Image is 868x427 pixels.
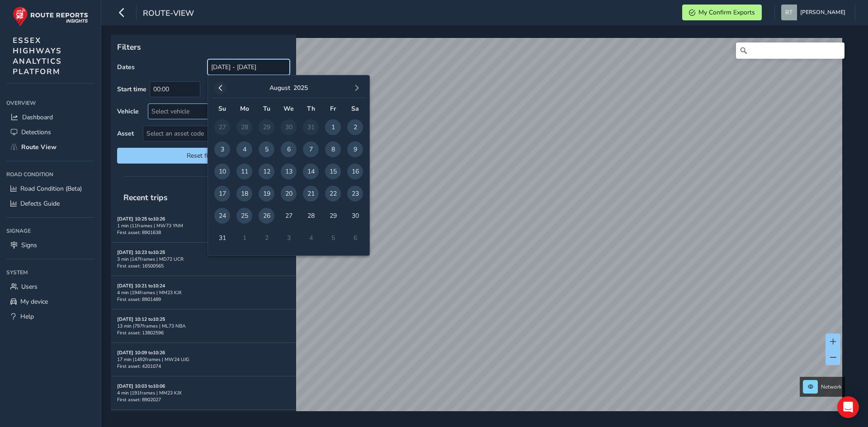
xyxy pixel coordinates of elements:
span: 28 [303,208,319,224]
strong: [DATE] 10:12 to 10:25 [117,316,165,323]
div: Open Intercom Messenger [837,396,859,418]
span: Road Condition (Beta) [20,184,82,193]
div: Signage [6,224,94,238]
span: 7 [303,141,319,157]
button: 2025 [293,84,308,92]
span: Fr [330,104,336,113]
span: 20 [281,186,297,202]
span: 31 [214,230,230,246]
a: Help [6,309,94,324]
button: [PERSON_NAME] [781,5,849,20]
a: Signs [6,238,94,253]
span: First asset: 4201074 [117,363,161,370]
span: 16 [347,164,363,179]
span: Detections [21,128,51,136]
button: My Confirm Exports [682,5,762,20]
span: 3 [214,141,230,157]
span: 2 [347,119,363,135]
span: 12 [259,164,274,179]
button: Reset filters [117,148,290,164]
strong: [DATE] 10:21 to 10:24 [117,282,165,289]
label: Vehicle [117,107,139,116]
a: My device [6,294,94,309]
div: 4 min | 191 frames | MM23 KJX [117,389,290,396]
label: Asset [117,129,134,138]
span: 4 [236,141,252,157]
span: 19 [259,186,274,202]
span: Th [307,104,315,113]
span: 22 [325,186,341,202]
span: Defects Guide [20,199,60,208]
a: Route View [6,140,94,155]
label: Dates [117,63,135,71]
a: Dashboard [6,110,94,125]
span: 23 [347,186,363,202]
span: 17 [214,186,230,202]
strong: [DATE] 10:25 to 10:26 [117,216,165,222]
strong: [DATE] 10:09 to 10:26 [117,349,165,356]
span: First asset: 13802596 [117,329,164,336]
div: Overview [6,96,94,110]
div: Select vehicle [148,104,274,119]
span: Reset filters [124,151,283,160]
div: 4 min | 194 frames | MM23 KJX [117,289,290,296]
span: route-view [143,8,194,20]
div: System [6,266,94,279]
span: Dashboard [22,113,53,122]
a: Detections [6,125,94,140]
span: My Confirm Exports [698,8,755,17]
label: Start time [117,85,146,94]
span: Tu [263,104,270,113]
span: 27 [281,208,297,224]
span: 18 [236,186,252,202]
span: ESSEX HIGHWAYS ANALYTICS PLATFORM [13,35,62,77]
button: August [269,84,290,92]
span: 24 [214,208,230,224]
strong: [DATE] 10:03 to 10:06 [117,383,165,389]
span: 8 [325,141,341,157]
div: 17 min | 1492 frames | MW24 UJG [117,356,290,363]
span: Signs [21,241,37,249]
input: Search [736,42,844,59]
span: 25 [236,208,252,224]
span: 13 [281,164,297,179]
span: [PERSON_NAME] [800,5,845,20]
div: 1 min | 11 frames | MW73 YNM [117,222,290,229]
span: First asset: 8902027 [117,396,161,403]
span: 1 [325,119,341,135]
span: Users [21,282,38,291]
p: Filters [117,41,290,53]
span: 30 [347,208,363,224]
a: Users [6,279,94,294]
div: 3 min | 147 frames | MD72 UCR [117,256,290,263]
img: rr logo [13,6,88,27]
a: Road Condition (Beta) [6,181,94,196]
span: 11 [236,164,252,179]
span: Sa [351,104,359,113]
strong: [DATE] 10:23 to 10:25 [117,249,165,256]
span: 21 [303,186,319,202]
span: Mo [240,104,249,113]
a: Defects Guide [6,196,94,211]
img: diamond-layout [781,5,797,20]
span: 5 [259,141,274,157]
span: 14 [303,164,319,179]
span: Su [218,104,226,113]
span: 15 [325,164,341,179]
span: Network [821,383,842,390]
span: Help [20,312,34,321]
span: 10 [214,164,230,179]
span: Route View [21,143,57,151]
span: 29 [325,208,341,224]
span: My device [20,297,48,306]
canvas: Map [114,38,842,422]
div: 13 min | 797 frames | ML73 NBA [117,323,290,329]
span: Select an asset code [143,126,274,141]
span: We [283,104,294,113]
div: Road Condition [6,168,94,181]
span: First asset: 8901489 [117,296,161,303]
span: 26 [259,208,274,224]
span: Recent trips [117,186,174,209]
span: First asset: 8901638 [117,229,161,236]
span: First asset: 16500565 [117,263,164,269]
